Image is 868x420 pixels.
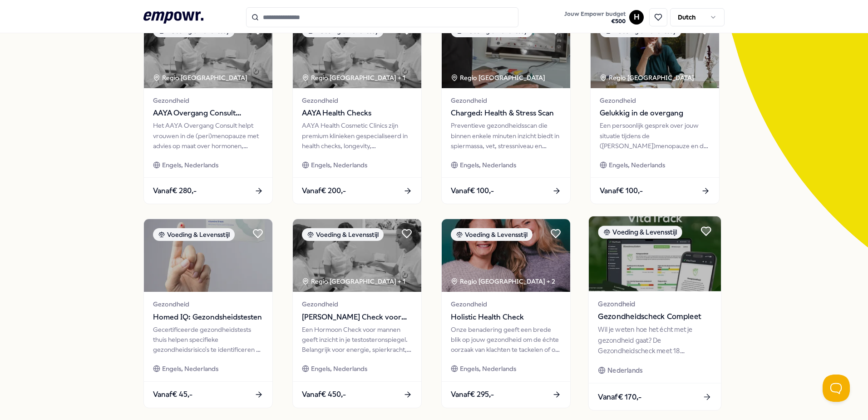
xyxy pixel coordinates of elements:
[588,216,722,411] a: package imageVoeding & LevensstijlGezondheidGezondheidscheck CompleetWil je weten hoe het écht me...
[302,73,405,83] div: Regio [GEOGRAPHIC_DATA] + 1
[451,95,561,105] span: Gezondheid
[153,325,263,355] div: Gecertificeerde gezondheidstests thuis helpen specifieke gezondheidsrisico's te identificeren en ...
[600,73,695,83] div: Regio [GEOGRAPHIC_DATA]
[153,228,235,241] div: Voeding & Levensstijl
[823,375,850,402] iframe: Help Scout Beacon - Open
[143,15,273,204] a: package imageVoeding & LevensstijlRegio [GEOGRAPHIC_DATA] GezondheidAAYA Overgang Consult Gynaeco...
[460,364,516,374] span: Engels, Nederlands
[609,160,665,170] span: Engels, Nederlands
[451,120,561,151] div: Preventieve gezondheidsscan die binnen enkele minuten inzicht biedt in spiermassa, vet, stressniv...
[451,276,555,286] div: Regio [GEOGRAPHIC_DATA] + 2
[302,120,412,151] div: AAYA Health Cosmetic Clinics zijn premium klinieken gespecialiseerd in health checks, longevity, ...
[600,107,710,119] span: Gelukkig in de overgang
[246,7,518,27] input: Search for products, categories or subcategories
[451,107,561,119] span: Charged: Health & Stress Scan
[441,15,571,204] a: package imageVoeding & LevensstijlRegio [GEOGRAPHIC_DATA] GezondheidCharged: Health & Stress Scan...
[561,8,629,27] a: Jouw Empowr budget€500
[451,228,533,241] div: Voeding & Levensstijl
[598,311,711,323] span: Gezondheidscheck Compleet
[153,73,249,83] div: Regio [GEOGRAPHIC_DATA]
[442,15,570,88] img: package image
[311,160,367,170] span: Engels, Nederlands
[293,219,421,292] img: package image
[590,15,720,204] a: package imageVoeding & LevensstijlRegio [GEOGRAPHIC_DATA] GezondheidGelukkig in de overgangEen pe...
[293,15,421,88] img: package image
[598,299,711,309] span: Gezondheid
[629,10,644,25] button: H
[302,276,405,286] div: Regio [GEOGRAPHIC_DATA] + 1
[311,364,367,374] span: Engels, Nederlands
[598,226,682,239] div: Voeding & Levensstijl
[564,18,626,25] span: € 500
[302,107,412,119] span: AAYA Health Checks
[302,389,346,400] span: Vanaf € 450,-
[451,389,494,400] span: Vanaf € 295,-
[598,391,641,403] span: Vanaf € 170,-
[144,15,272,88] img: package image
[451,311,561,323] span: Holistic Health Check
[600,95,710,105] span: Gezondheid
[442,219,570,292] img: package image
[460,160,516,170] span: Engels, Nederlands
[162,364,218,374] span: Engels, Nederlands
[451,325,561,355] div: Onze benadering geeft een brede blik op jouw gezondheid om de échte oorzaak van klachten te tacke...
[292,219,422,408] a: package imageVoeding & LevensstijlRegio [GEOGRAPHIC_DATA] + 1Gezondheid[PERSON_NAME] Check voor M...
[143,219,273,408] a: package imageVoeding & LevensstijlGezondheidHomed IQ: GezondsheidstestenGecertificeerde gezondhei...
[153,120,263,151] div: Het AAYA Overgang Consult helpt vrouwen in de (peri)menopauze met advies op maat over hormonen, m...
[451,299,561,309] span: Gezondheid
[564,10,626,18] span: Jouw Empowr budget
[144,219,272,292] img: package image
[302,228,384,241] div: Voeding & Levensstijl
[302,299,412,309] span: Gezondheid
[441,219,571,408] a: package imageVoeding & LevensstijlRegio [GEOGRAPHIC_DATA] + 2GezondheidHolistic Health CheckOnze ...
[302,325,412,355] div: Een Hormoon Check voor mannen geeft inzicht in je testosteronspiegel. Belangrijk voor energie, sp...
[153,107,263,119] span: AAYA Overgang Consult Gynaecoloog
[562,9,627,27] button: Jouw Empowr budget€500
[302,311,412,323] span: [PERSON_NAME] Check voor Mannen
[302,185,346,197] span: Vanaf € 200,-
[153,185,197,197] span: Vanaf € 280,-
[598,325,711,356] div: Wil je weten hoe het écht met je gezondheid gaat? De Gezondheidscheck meet 18 biomarkers voor een...
[153,311,263,323] span: Homed IQ: Gezondsheidstesten
[162,160,218,170] span: Engels, Nederlands
[153,299,263,309] span: Gezondheid
[591,15,719,88] img: package image
[589,216,721,291] img: package image
[292,15,422,204] a: package imageVoeding & LevensstijlRegio [GEOGRAPHIC_DATA] + 1GezondheidAAYA Health ChecksAAYA Hea...
[607,365,642,376] span: Nederlands
[153,95,263,105] span: Gezondheid
[600,120,710,151] div: Een persoonlijk gesprek over jouw situatie tijdens de ([PERSON_NAME])menopauze en de impact op jo...
[451,73,547,83] div: Regio [GEOGRAPHIC_DATA]
[600,185,643,197] span: Vanaf € 100,-
[302,95,412,105] span: Gezondheid
[153,389,192,400] span: Vanaf € 45,-
[451,185,494,197] span: Vanaf € 100,-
